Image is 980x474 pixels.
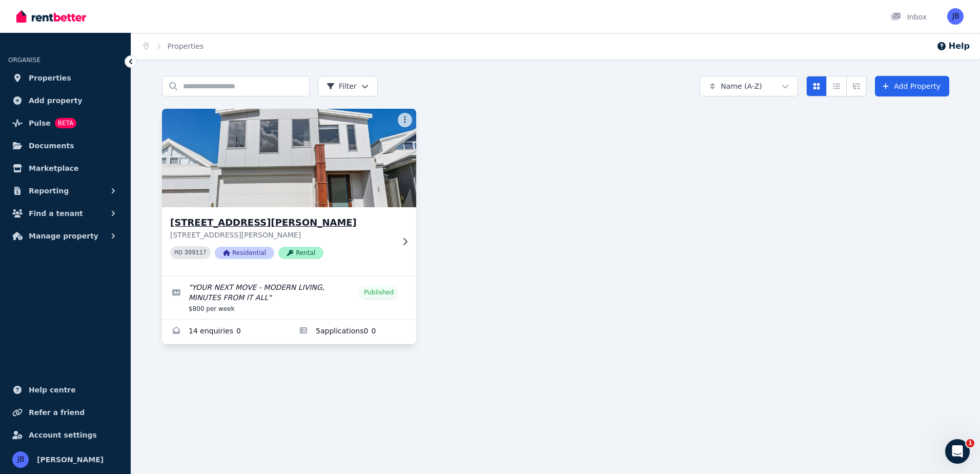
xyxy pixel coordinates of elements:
[326,81,357,91] span: Filter
[8,380,122,400] a: Help centre
[966,439,974,447] span: 1
[174,250,182,255] small: PID
[8,113,122,133] a: PulseBETA
[55,118,76,128] span: BETA
[29,94,83,107] span: Add property
[37,453,104,466] span: [PERSON_NAME]
[8,56,40,64] span: ORGANISE
[29,72,71,84] span: Properties
[8,203,122,224] button: Find a tenant
[29,406,85,419] span: Refer a friend
[170,215,394,230] h3: [STREET_ADDRESS][PERSON_NAME]
[947,8,964,25] img: JACQUELINE BARRY
[8,68,122,88] a: Properties
[721,81,762,91] span: Name (A-Z)
[8,158,122,179] a: Marketplace
[826,76,847,96] button: Compact list view
[8,90,122,111] a: Add property
[29,230,98,242] span: Manage property
[700,76,798,96] button: Name (A-Z)
[8,402,122,423] a: Refer a friend
[846,76,867,96] button: Expanded list view
[12,451,29,468] img: JACQUELINE BARRY
[162,276,416,319] a: Edit listing: YOUR NEXT MOVE - MODERN LIVING, MINUTES FROM IT ALL
[398,113,412,127] button: More options
[8,135,122,156] a: Documents
[29,162,78,174] span: Marketplace
[8,226,122,246] button: Manage property
[131,33,216,60] nav: Breadcrumb
[29,140,74,152] span: Documents
[289,320,416,344] a: Applications for 7 Laddon Rd, Clarkson
[8,181,122,201] button: Reporting
[29,117,51,129] span: Pulse
[936,40,970,52] button: Help
[278,247,323,259] span: Rental
[806,76,827,96] button: Card view
[875,76,949,96] a: Add Property
[29,384,76,396] span: Help centre
[891,12,927,22] div: Inbox
[29,207,83,220] span: Find a tenant
[8,425,122,445] a: Account settings
[318,76,378,96] button: Filter
[170,230,394,240] p: [STREET_ADDRESS][PERSON_NAME]
[29,185,69,197] span: Reporting
[806,76,867,96] div: View options
[215,247,274,259] span: Residential
[29,429,97,441] span: Account settings
[16,9,86,24] img: RentBetter
[168,42,204,50] a: Properties
[185,249,207,256] code: 399117
[162,109,416,275] a: 7 Laddon Rd, Clarkson[STREET_ADDRESS][PERSON_NAME][STREET_ADDRESS][PERSON_NAME]PID 399117Resident...
[162,320,289,344] a: Enquiries for 7 Laddon Rd, Clarkson
[156,106,423,210] img: 7 Laddon Rd, Clarkson
[945,439,970,464] iframe: Intercom live chat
